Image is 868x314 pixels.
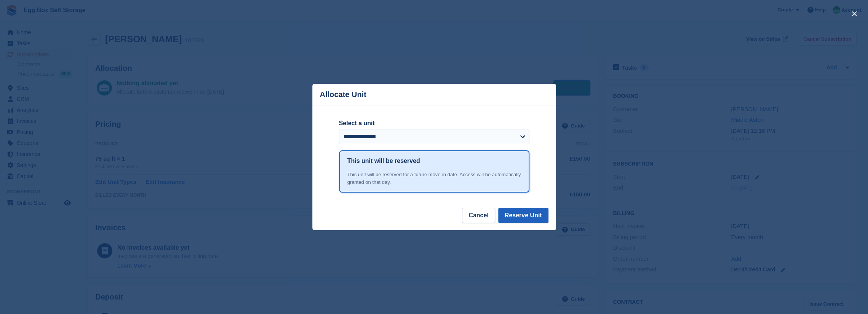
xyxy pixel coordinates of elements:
[347,156,420,166] h1: This unit will be reserved
[462,208,495,223] button: Cancel
[498,208,548,223] button: Reserve Unit
[320,90,366,99] p: Allocate Unit
[347,171,521,186] div: This unit will be reserved for a future move-in date. Access will be automatically granted on tha...
[339,119,529,128] label: Select a unit
[848,8,860,20] button: close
